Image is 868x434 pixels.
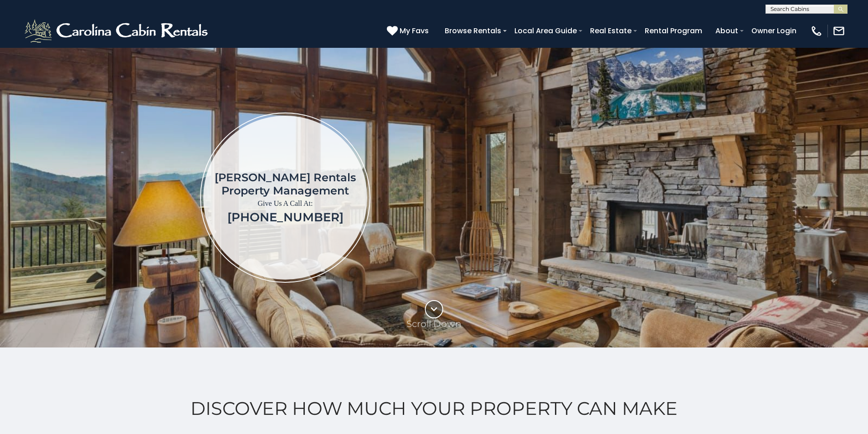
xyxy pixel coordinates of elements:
a: Owner Login [747,23,801,39]
a: About [711,23,743,39]
p: Scroll Down [406,318,462,329]
a: Real Estate [586,23,636,39]
a: Local Area Guide [510,23,581,39]
a: Rental Program [640,23,707,39]
img: White-1-2.png [23,17,212,45]
a: Browse Rentals [440,23,506,39]
span: My Favs [400,25,429,36]
img: phone-regular-white.png [810,25,823,37]
h1: [PERSON_NAME] Rentals Property Management [215,171,356,197]
h2: Discover How Much Your Property Can Make [23,398,845,419]
a: [PHONE_NUMBER] [227,210,344,225]
img: mail-regular-white.png [832,25,845,37]
iframe: New Contact Form [517,75,815,320]
p: Give Us A Call At: [215,197,356,210]
a: My Favs [387,25,431,37]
